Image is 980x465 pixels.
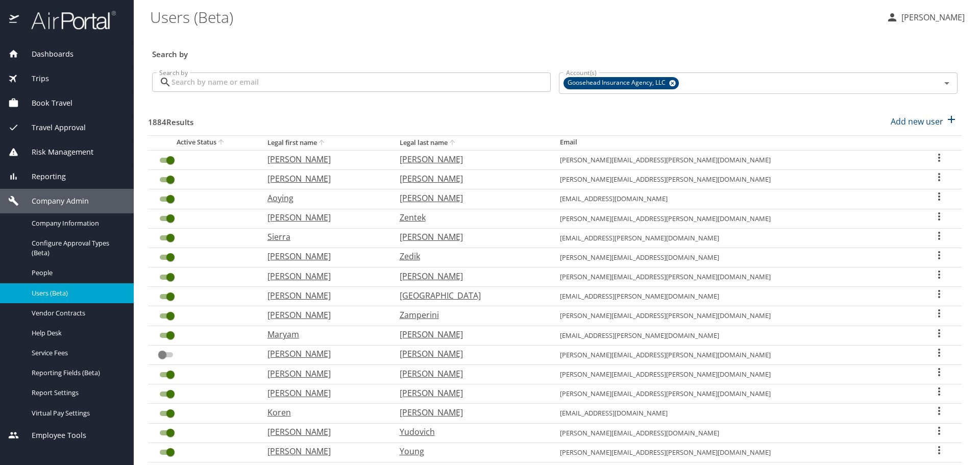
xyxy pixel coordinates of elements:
span: Company Information [32,218,121,228]
p: [PERSON_NAME] [267,348,379,360]
span: Travel Approval [19,122,86,133]
td: [PERSON_NAME][EMAIL_ADDRESS][PERSON_NAME][DOMAIN_NAME] [552,365,917,384]
p: [GEOGRAPHIC_DATA] [400,289,540,302]
td: [PERSON_NAME][EMAIL_ADDRESS][PERSON_NAME][DOMAIN_NAME] [552,384,917,404]
td: [PERSON_NAME][EMAIL_ADDRESS][DOMAIN_NAME] [552,423,917,443]
p: [PERSON_NAME] [267,153,379,165]
span: Reporting [19,171,66,182]
td: [PERSON_NAME][EMAIL_ADDRESS][DOMAIN_NAME] [552,248,917,267]
span: Help Desk [32,328,121,338]
td: [PERSON_NAME][EMAIL_ADDRESS][PERSON_NAME][DOMAIN_NAME] [552,170,917,189]
p: [PERSON_NAME] [267,426,379,438]
p: [PERSON_NAME] [267,250,379,262]
th: Active Status [148,135,259,150]
span: Employee Tools [19,430,86,441]
button: sort [317,138,327,148]
span: Configure Approval Types (Beta) [32,238,121,258]
p: [PERSON_NAME] [400,348,540,360]
th: Legal first name [259,135,391,150]
p: Yudovich [400,426,540,438]
td: [PERSON_NAME][EMAIL_ADDRESS][PERSON_NAME][DOMAIN_NAME] [552,306,917,326]
span: Service Fees [32,348,121,358]
td: [EMAIL_ADDRESS][PERSON_NAME][DOMAIN_NAME] [552,287,917,306]
th: Email [552,135,917,150]
p: Zedik [400,250,540,262]
p: [PERSON_NAME] [400,192,540,204]
th: Legal last name [391,135,552,150]
p: [PERSON_NAME] [267,445,379,457]
img: icon-airportal.png [9,10,20,30]
p: Young [400,445,540,457]
p: Zamperini [400,309,540,321]
span: Dashboards [19,48,73,60]
span: Goosehead Insurance Agency, LLC [563,78,672,88]
td: [EMAIL_ADDRESS][PERSON_NAME][DOMAIN_NAME] [552,228,917,248]
span: Trips [19,73,49,84]
p: Koren [267,406,379,419]
p: [PERSON_NAME] [400,153,540,165]
p: Aoying [267,192,379,204]
h1: Users (Beta) [150,1,878,33]
p: [PERSON_NAME] [267,270,379,282]
p: [PERSON_NAME] [400,270,540,282]
p: [PERSON_NAME] [267,368,379,380]
td: [PERSON_NAME][EMAIL_ADDRESS][PERSON_NAME][DOMAIN_NAME] [552,345,917,364]
td: [EMAIL_ADDRESS][DOMAIN_NAME] [552,189,917,209]
td: [PERSON_NAME][EMAIL_ADDRESS][PERSON_NAME][DOMAIN_NAME] [552,267,917,287]
div: Goosehead Insurance Agency, LLC [563,77,679,89]
p: [PERSON_NAME] [400,231,540,243]
h3: 1884 Results [148,110,193,128]
p: [PERSON_NAME] [267,173,379,185]
p: Zentek [400,211,540,224]
p: [PERSON_NAME] [267,309,379,321]
p: [PERSON_NAME] [400,387,540,399]
span: Company Admin [19,195,89,207]
p: [PERSON_NAME] [898,11,965,23]
button: Open [940,76,954,90]
span: Vendor Contracts [32,308,121,318]
span: Reporting Fields (Beta) [32,368,121,378]
td: [PERSON_NAME][EMAIL_ADDRESS][PERSON_NAME][DOMAIN_NAME] [552,150,917,169]
p: [PERSON_NAME] [400,406,540,419]
p: Maryam [267,328,379,340]
span: Report Settings [32,388,121,398]
h3: Search by [152,42,958,60]
td: [EMAIL_ADDRESS][DOMAIN_NAME] [552,404,917,423]
span: Book Travel [19,97,72,109]
td: [PERSON_NAME][EMAIL_ADDRESS][PERSON_NAME][DOMAIN_NAME] [552,443,917,462]
td: [PERSON_NAME][EMAIL_ADDRESS][PERSON_NAME][DOMAIN_NAME] [552,209,917,228]
p: Sierra [267,231,379,243]
p: [PERSON_NAME] [267,289,379,302]
p: [PERSON_NAME] [400,328,540,340]
img: airportal-logo.png [20,10,116,30]
button: sort [448,138,458,148]
button: Add new user [887,110,962,133]
td: [EMAIL_ADDRESS][PERSON_NAME][DOMAIN_NAME] [552,326,917,345]
button: sort [216,138,227,148]
span: Risk Management [19,146,93,158]
span: People [32,268,121,278]
button: [PERSON_NAME] [882,8,969,27]
p: [PERSON_NAME] [267,211,379,224]
input: Search by name or email [171,72,551,92]
p: [PERSON_NAME] [400,173,540,185]
p: Add new user [891,115,943,128]
p: [PERSON_NAME] [400,368,540,380]
span: Users (Beta) [32,288,121,298]
span: Virtual Pay Settings [32,408,121,418]
p: [PERSON_NAME] [267,387,379,399]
